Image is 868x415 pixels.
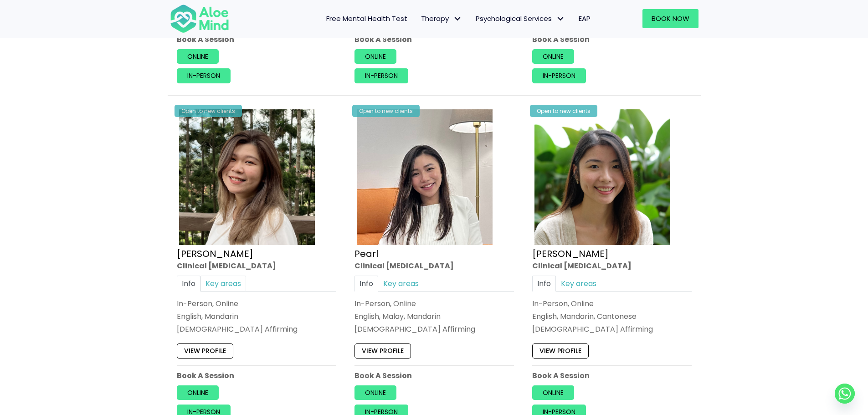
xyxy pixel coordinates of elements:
[352,105,420,117] div: Open to new clients
[572,9,597,28] a: EAP
[354,69,408,83] a: In-person
[177,311,336,322] p: English, Mandarin
[532,247,609,260] a: [PERSON_NAME]
[319,9,414,28] a: Free Mental Health Test
[532,260,692,271] div: Clinical [MEDICAL_DATA]
[354,324,514,334] div: [DEMOGRAPHIC_DATA] Affirming
[354,370,514,381] p: Book A Session
[177,276,200,292] a: Info
[469,9,572,28] a: Psychological ServicesPsychological Services: submenu
[835,384,855,404] a: Whatsapp
[241,9,597,28] nav: Menu
[532,34,692,45] p: Book A Session
[177,69,231,83] a: In-person
[177,324,336,334] div: [DEMOGRAPHIC_DATA] Affirming
[354,385,396,400] a: Online
[354,49,396,64] a: Online
[177,385,219,400] a: Online
[642,9,699,28] a: Book Now
[177,49,219,64] a: Online
[530,105,597,117] div: Open to new clients
[179,109,315,245] img: Kelly Clinical Psychologist
[354,276,378,292] a: Info
[354,343,411,358] a: View profile
[532,311,692,322] p: English, Mandarin, Cantonese
[354,298,514,309] div: In-Person, Online
[451,12,464,26] span: Therapy: submenu
[532,385,574,400] a: Online
[532,276,556,292] a: Info
[170,4,229,34] img: Aloe mind Logo
[354,260,514,271] div: Clinical [MEDICAL_DATA]
[532,324,692,334] div: [DEMOGRAPHIC_DATA] Affirming
[354,34,514,45] p: Book A Session
[354,247,378,260] a: Pearl
[177,370,336,381] p: Book A Session
[354,311,514,322] p: English, Malay, Mandarin
[326,14,407,23] span: Free Mental Health Test
[378,276,424,292] a: Key areas
[421,14,462,23] span: Therapy
[177,247,253,260] a: [PERSON_NAME]
[652,14,689,23] span: Book Now
[532,298,692,309] div: In-Person, Online
[554,12,567,26] span: Psychological Services: submenu
[175,105,242,117] div: Open to new clients
[532,49,574,64] a: Online
[556,276,601,292] a: Key areas
[579,14,591,23] span: EAP
[532,343,589,358] a: View profile
[532,69,586,83] a: In-person
[534,109,670,245] img: Peggy Clin Psych
[476,14,565,23] span: Psychological Services
[177,343,233,358] a: View profile
[177,34,336,45] p: Book A Session
[414,9,469,28] a: TherapyTherapy: submenu
[177,298,336,309] div: In-Person, Online
[200,276,246,292] a: Key areas
[532,370,692,381] p: Book A Session
[177,260,336,271] div: Clinical [MEDICAL_DATA]
[357,109,493,245] img: Pearl photo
